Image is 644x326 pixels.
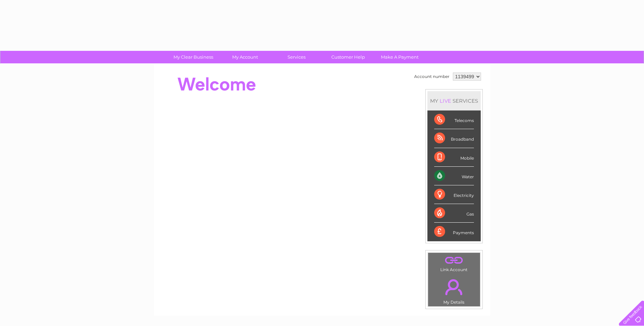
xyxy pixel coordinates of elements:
a: My Clear Business [165,51,221,63]
a: My Account [217,51,273,63]
a: Services [269,51,325,63]
a: Customer Help [320,51,376,63]
td: Account number [412,71,451,82]
div: Payments [434,223,474,241]
div: MY SERVICES [427,91,481,110]
a: . [430,254,478,266]
div: Electricity [434,185,474,204]
a: . [430,275,478,299]
div: Broadband [434,129,474,148]
div: Gas [434,204,474,223]
div: Mobile [434,148,474,167]
td: My Details [428,273,480,307]
div: LIVE [438,98,453,104]
div: Telecoms [434,110,474,129]
td: Link Account [428,252,480,274]
div: Water [434,167,474,185]
a: Make A Payment [372,51,428,63]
